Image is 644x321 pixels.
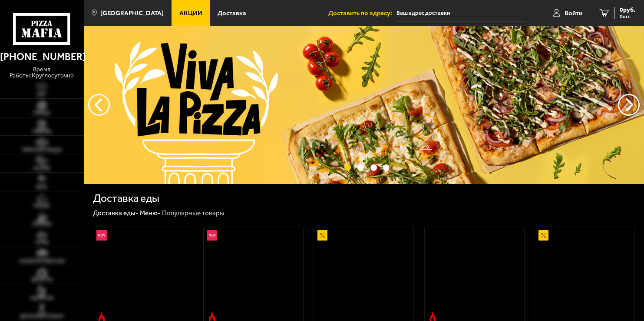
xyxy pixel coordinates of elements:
[620,14,635,19] span: 0 шт.
[140,209,161,217] a: Меню-
[88,94,110,116] button: следующий
[618,94,640,116] button: предыдущий
[162,209,225,217] div: Популярные товары
[328,10,396,17] span: Доставить по адресу:
[344,164,351,171] button: точки переключения
[565,10,582,17] span: Войти
[538,230,548,240] img: Акционный
[383,164,390,171] button: точки переключения
[370,164,377,171] button: точки переключения
[179,10,202,17] span: Акции
[96,230,106,240] img: Новинка
[218,10,246,17] span: Доставка
[93,209,139,217] a: Доставка еды-
[396,5,525,21] input: Ваш адрес доставки
[317,230,327,240] img: Акционный
[100,10,164,17] span: [GEOGRAPHIC_DATA]
[357,164,364,171] button: точки переключения
[93,193,159,204] h1: Доставка еды
[207,230,217,240] img: Новинка
[620,7,635,13] span: 0 руб.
